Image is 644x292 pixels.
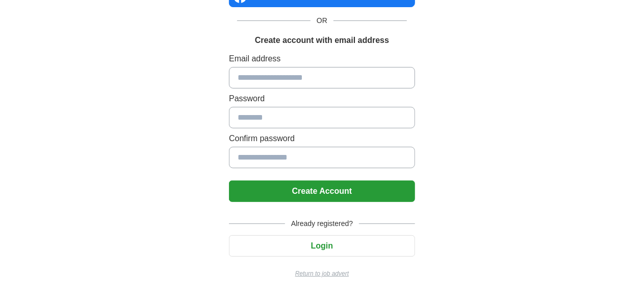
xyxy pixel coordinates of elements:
label: Email address [229,53,415,65]
label: Password [229,93,415,105]
label: Confirm password [229,132,415,145]
button: Create Account [229,181,415,202]
span: Already registered? [285,218,359,229]
a: Login [229,241,415,250]
h1: Create account with email address [255,34,389,47]
a: Return to job advert [229,269,415,278]
span: OR [311,15,333,26]
button: Login [229,235,415,257]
